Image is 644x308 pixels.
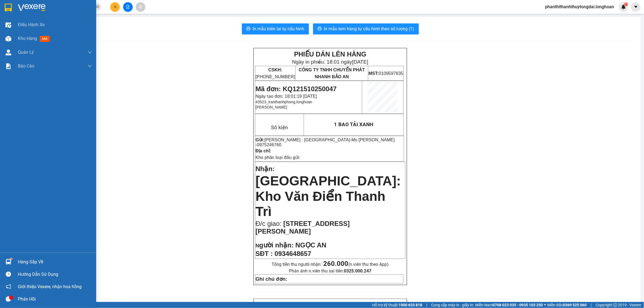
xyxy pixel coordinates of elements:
span: 0109597835 [369,71,403,76]
span: gười nhận: [259,241,294,249]
div: Hướng dẫn sử dụng [18,270,92,279]
span: CÔNG TY TNHH CHUYỂN PHÁT NHANH BẢO AN [299,67,365,79]
span: copyright [613,303,617,307]
span: ⚪️ [545,304,546,306]
span: Điều hành xe [18,21,45,28]
img: icon-new-feature [621,4,626,9]
strong: 1900 633 818 [399,303,422,307]
strong: SĐT : [256,250,273,257]
span: message [6,296,11,302]
div: Phản hồi [18,295,92,303]
strong: Địa chỉ: [256,148,271,153]
img: warehouse-icon [5,259,11,265]
span: close-circle [96,5,99,8]
span: - [256,137,395,147]
span: [PERSON_NAME] : [GEOGRAPHIC_DATA] [264,137,350,142]
button: aim [136,2,145,12]
span: Phản ánh n.viên thu sai tiền: [289,268,371,274]
span: In mẫu tem hàng tự cấu hình theo số lượng (1) [324,25,414,32]
span: printer [317,26,322,32]
img: warehouse-icon [5,22,11,28]
span: caret-down [634,4,639,9]
span: file-add [126,5,130,9]
button: plus [110,2,120,12]
span: aim [139,5,142,9]
button: caret-down [631,2,641,12]
strong: 0325.000.247 [344,268,371,274]
span: [PERSON_NAME] [256,105,287,109]
button: file-add [123,2,133,12]
span: question-circle [6,272,11,277]
span: Ms [PERSON_NAME] - [256,137,395,147]
span: In mẫu biên lai tự cấu hình [253,25,305,32]
span: 43523_tranthanhphong.longhoan [256,100,312,104]
strong: N [256,243,294,248]
img: logo-vxr [5,4,12,12]
span: | [426,302,427,308]
span: printer [246,26,251,32]
span: Giới thiệu Vexere, nhận hoa hồng [18,283,82,290]
span: Miền Nam [476,302,543,308]
span: 1 BAO TẢI XANH [334,121,374,128]
span: plus [113,5,117,9]
span: down [88,64,92,68]
span: Quản Lý [18,49,34,56]
strong: CSKH: [268,67,282,72]
strong: 260.000 [323,260,348,268]
span: [DATE] [352,59,368,65]
span: Nhận: [256,165,275,172]
img: warehouse-icon [5,36,11,42]
span: mới [40,36,50,42]
span: down [88,50,92,55]
span: [PHONE_NUMBER] - [DOMAIN_NAME] [7,33,86,54]
img: warehouse-icon [5,50,11,55]
strong: 0708 023 035 - 0935 103 250 [493,303,543,307]
strong: Gửi: [256,137,264,142]
span: Hỗ trợ kỹ thuật: [372,302,422,308]
strong: PHIẾU DÁN LÊN HÀNG [294,50,366,58]
span: NGỌC AN [295,241,327,249]
strong: (Công Ty TNHH Chuyển Phát Nhanh Bảo An - MST: 0109597835) [5,22,87,31]
span: | [591,302,592,308]
span: Ngày tạo đơn: 18:01:19 [DATE] [256,94,317,99]
sup: 1 [624,2,628,6]
strong: Ghi chú đơn: [256,276,288,282]
span: [STREET_ADDRESS][PERSON_NAME] [256,220,350,235]
span: Tổng tiền thu người nhận: [272,262,389,267]
span: Kho phân loại đầu gửi: [256,155,300,160]
strong: BIÊN NHẬN VẬN CHUYỂN BẢO AN EXPRESS [6,8,86,21]
span: 0934648657 [275,250,311,257]
span: Đ/c giao: [256,220,283,227]
div: Hàng sắp về [18,258,92,266]
img: solution-icon [5,63,11,69]
span: Kho hàng [18,36,37,41]
sup: 1 [10,258,12,260]
span: phanthithanhthuytongdai.longhoan [541,3,619,10]
button: printerIn mẫu tem hàng tự cấu hình theo số lượng (1) [313,23,419,34]
span: [PHONE_NUMBER] [256,67,295,79]
strong: 0369 525 060 [563,303,587,307]
span: 1 [625,2,627,6]
span: Mã đơn: KQ121510250047 [256,85,337,93]
button: printerIn mẫu biên lai tự cấu hình [242,23,309,34]
strong: MST: [369,71,379,76]
span: close-circle [96,4,99,10]
span: 0975246760 [257,142,281,147]
span: Số kiện [271,125,288,131]
span: [GEOGRAPHIC_DATA]: Kho Văn Điển Thanh Trì [256,174,401,219]
span: Cung cấp máy in - giấy in: [431,302,474,308]
span: Ngày in phiếu: 18:01 ngày [292,59,368,65]
span: Miền Bắc [548,302,587,308]
span: Báo cáo [18,63,34,69]
span: notification [6,284,11,289]
span: (n.viên thu theo App) [323,262,389,267]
